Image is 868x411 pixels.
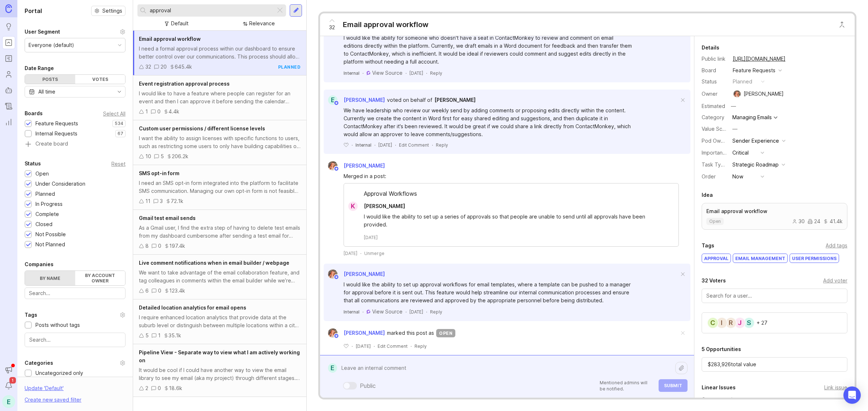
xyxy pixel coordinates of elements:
[172,152,188,160] div: 206.2k
[145,152,151,160] div: 10
[732,173,743,181] div: Now
[139,125,265,131] span: Custom user permissions / different license levels
[35,369,83,377] div: Uncategorized only
[702,90,727,98] div: Owner
[702,345,741,354] div: 5 Opportunities
[75,271,125,285] label: By account owner
[29,289,121,297] input: Search...
[732,125,737,133] div: —
[405,309,407,315] div: ·
[139,366,301,382] div: It would be cool if I could have another way to view the email library to see my email (aka my pr...
[374,142,375,148] div: ·
[706,292,843,300] input: Search for a user...
[348,202,358,211] div: K
[38,88,55,96] div: All time
[35,321,80,329] div: Posts without tags
[35,200,63,208] div: In Progress
[133,120,306,165] a: Custom user permissions / different license levelsI want the ability to assign licenses with spec...
[364,250,384,256] div: Unmerge
[843,386,861,404] div: Open Intercom Messenger
[790,254,839,263] div: user permissions
[139,170,179,176] span: SMS opt-in form
[702,276,726,285] div: 32 Voters
[360,250,361,256] div: ·
[139,179,301,195] div: I need an SMS opt-in form integrated into the platform to facilitate SMS communication. Managing ...
[731,54,788,64] a: [URL][DOMAIN_NAME]
[826,242,847,250] div: Add tags
[324,161,391,170] a: Bronwen W[PERSON_NAME]
[702,150,729,156] label: Importance
[169,242,185,250] div: 197.4k
[139,304,246,311] span: Detailed location analytics for email opens
[35,120,78,127] div: Feature Requests
[356,343,371,349] time: [DATE]
[702,55,727,63] div: Public link
[2,379,15,392] button: Notifications
[352,142,353,148] div: ·
[25,7,42,15] h1: Portal
[25,159,41,168] div: Status
[145,197,150,205] div: 11
[372,308,403,315] span: View Source
[2,363,15,376] button: Announcements
[434,96,476,104] a: [PERSON_NAME]
[2,116,15,129] a: Reporting
[115,121,123,126] p: 534
[729,101,738,111] div: —
[25,109,43,118] div: Boards
[757,320,767,325] div: + 27
[725,317,737,329] div: R
[362,70,363,76] div: ·
[702,113,727,121] div: Category
[35,190,55,198] div: Planned
[733,66,775,74] div: Feature Requests
[405,70,407,76] div: ·
[158,287,161,295] div: 0
[103,112,125,116] div: Select All
[150,7,273,14] input: Search...
[25,271,75,285] label: By name
[25,27,60,36] div: User Segment
[334,100,339,106] img: member badge
[139,260,289,266] span: Live comment notifications when in email builder / webpage
[35,220,52,228] div: Closed
[733,78,752,86] div: planned
[743,317,755,329] div: S
[25,141,125,148] a: Create board
[75,75,125,84] div: Votes
[344,309,359,315] div: Internal
[702,383,736,392] div: Linear Issues
[344,250,357,256] time: [DATE]
[2,100,15,113] a: Changelog
[344,271,385,277] span: [PERSON_NAME]
[2,84,15,97] a: Autopilot
[374,343,375,349] div: ·
[378,343,408,349] div: Edit Comment
[35,230,66,238] div: Not Possible
[145,384,148,392] div: 2
[372,308,403,315] a: View Source
[161,63,167,71] div: 20
[372,70,403,76] span: View Source
[387,329,434,337] span: marked this post as
[2,395,15,408] button: E
[25,396,81,404] div: Create new saved filter
[364,234,378,241] time: [DATE]
[5,4,12,13] img: Canny Home
[344,281,633,304] div: I would like the ability to set up approval workflows for email templates, where a template can b...
[414,343,427,349] div: Reply
[25,359,53,367] div: Categories
[278,64,301,70] div: planned
[702,66,727,74] div: Board
[139,90,301,105] div: I would like to have a feature where people can register for an event and then I can approve it b...
[249,20,275,27] div: Relevance
[139,215,196,221] span: Gmail test email sends
[410,343,412,349] div: ·
[158,384,161,392] div: 0
[161,152,164,160] div: 5
[25,64,54,73] div: Date Range
[366,71,371,75] img: gong
[702,254,731,263] div: approval
[35,170,49,178] div: Open
[139,45,301,61] div: I need a formal approval process within our dashboard to ensure better control over our communica...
